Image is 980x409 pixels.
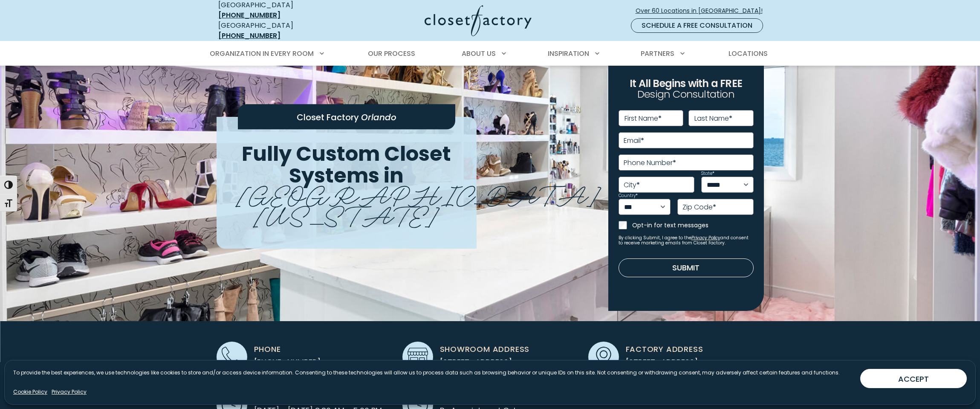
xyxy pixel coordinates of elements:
[682,204,716,211] label: Zip Code
[297,111,359,123] span: Closet Factory
[632,221,754,229] label: Opt-in for text messages
[361,111,396,123] span: Orlando
[440,357,522,379] a: [STREET_ADDRESS][GEOGRAPHIC_DATA]
[630,76,742,90] span: It All Begins with a FREE
[694,115,732,122] label: Last Name
[218,31,280,41] a: [PHONE_NUMBER]
[254,357,321,368] a: [PHONE_NUMBER]
[691,235,720,241] a: Privacy Policy
[635,3,770,18] a: Over 60 Locations in [GEOGRAPHIC_DATA]!
[624,160,676,166] label: Phone Number
[860,369,967,388] button: ACCEPT
[624,182,640,189] label: City
[631,18,763,33] a: Schedule a Free Consultation
[242,139,451,190] span: Fully Custom Closet Systems in
[626,357,698,368] span: [STREET_ADDRESS]
[204,42,777,66] nav: Primary Menu
[641,49,674,58] span: Partners
[440,343,530,355] span: Showroom Address
[701,171,714,176] label: State
[236,174,601,233] span: [GEOGRAPHIC_DATA][US_STATE]
[254,343,281,355] span: Phone
[624,137,644,144] label: Email
[619,235,754,246] small: By clicking Submit, I agree to the and consent to receive marketing emails from Closet Factory.
[728,49,768,58] span: Locations
[624,115,662,122] label: First Name
[626,343,703,355] span: Factory Address
[462,49,496,58] span: About Us
[218,10,280,20] a: [PHONE_NUMBER]
[368,49,415,58] span: Our Process
[218,20,342,41] div: [GEOGRAPHIC_DATA]
[619,194,638,198] label: Country
[636,6,769,15] span: Over 60 Locations in [GEOGRAPHIC_DATA]!
[548,49,589,58] span: Inspiration
[13,369,840,377] p: To provide the best experiences, we use technologies like cookies to store and/or access device i...
[52,388,87,396] a: Privacy Policy
[210,49,314,58] span: Organization in Every Room
[619,258,754,277] button: Submit
[425,5,532,36] img: Closet Factory Logo
[13,388,47,396] a: Cookie Policy
[637,87,734,102] span: Design Consultation
[626,357,700,379] a: [STREET_ADDRESS] Longwood,FL 32750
